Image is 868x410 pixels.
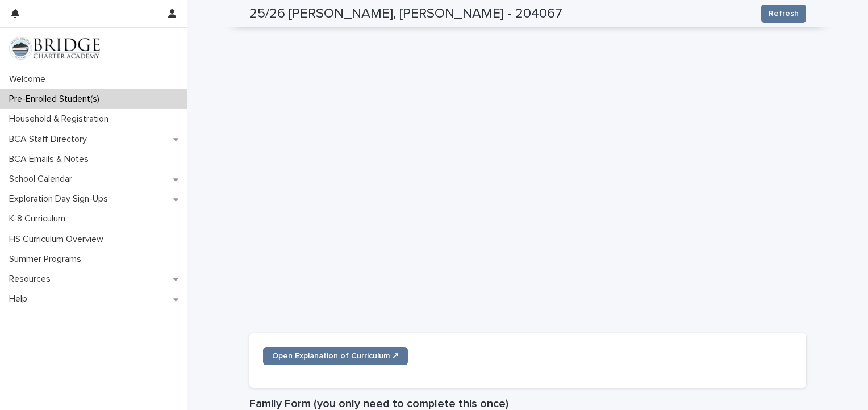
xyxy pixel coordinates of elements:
p: Help [5,294,36,304]
p: Household & Registration [5,114,118,124]
p: Resources [5,274,60,285]
a: Open Explanation of Curriculum ↗ [263,347,408,365]
p: BCA Emails & Notes [5,154,98,165]
p: Pre-Enrolled Student(s) [5,94,108,104]
p: Summer Programs [5,254,90,265]
p: School Calendar [5,174,81,185]
button: Refresh [761,5,806,23]
span: Refresh [769,8,799,19]
h2: 25/26 [PERSON_NAME], [PERSON_NAME] - 204067 [249,6,562,22]
p: BCA Staff Directory [5,134,96,145]
p: Exploration Day Sign-Ups [5,194,117,204]
img: V1C1m3IdTEidaUdm9Hs0 [9,37,100,60]
span: Open Explanation of Curriculum ↗ [272,352,399,360]
p: HS Curriculum Overview [5,234,112,245]
p: K-8 Curriculum [5,214,74,224]
p: Welcome [5,74,55,85]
